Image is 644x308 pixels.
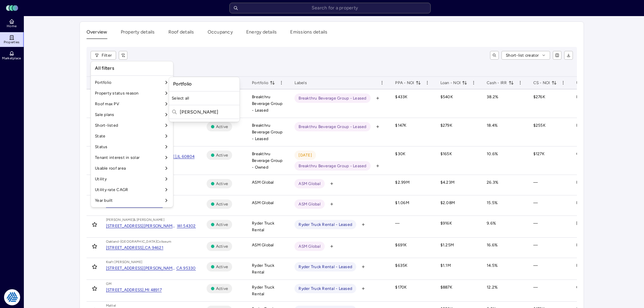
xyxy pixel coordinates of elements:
td: Ryder Truck Rental [247,216,289,238]
td: Breakthru Beverage Group - Leased [247,89,289,118]
td: — [528,195,571,216]
button: Emissions details [290,28,327,39]
span: Filter [102,52,112,59]
div: [STREET_ADDRESS][PERSON_NAME], [106,223,177,229]
td: 9.6% [481,216,528,238]
td: $30K [390,146,435,175]
td: Duquesne Light Co [571,195,643,216]
td: [US_STATE] Public Service Corp [571,216,643,238]
td: $279K [435,118,482,146]
td: Pacific Gas & Electric Co [571,238,643,258]
span: Home [7,24,16,28]
div: CA 95330 [176,265,196,271]
span: Properties [4,40,20,44]
span: Labels [294,79,307,86]
td: $1.06M [390,195,435,216]
td: $4.23M [435,175,482,195]
div: Kra [106,259,111,265]
span: ASM Global [299,201,321,207]
span: Active [216,285,228,292]
div: Oakland-[GEOGRAPHIC_DATA] [106,239,157,244]
td: $691K [390,238,435,258]
span: CS - NOI [533,79,557,86]
button: Overview [87,28,107,39]
button: Toggle favorite [89,261,100,272]
div: Short-listed [92,120,172,131]
button: Toggle favorite [89,150,100,161]
div: Portfolio [170,78,238,90]
img: Tradition Energy [4,289,20,305]
div: CA 94621 [145,244,163,251]
td: $433K [390,89,435,118]
td: $127K [528,146,571,175]
td: $147K [390,118,435,146]
div: WI 54302 [177,223,196,229]
span: Ryder Truck Rental - Leased [299,263,352,270]
td: ASM Global [247,195,289,216]
span: Active [216,152,228,159]
div: MI 48917 [145,287,162,293]
div: GM [106,281,112,287]
button: toggle sorting [270,80,275,85]
td: ASM Global [247,238,289,258]
div: Utility rate CAGR [92,184,172,195]
td: $1.25M [435,238,482,258]
span: PPA - NOI [395,79,421,86]
td: Hawaiian Electric Co Inc [571,175,643,195]
span: Short-list creator [506,52,539,59]
td: $540K [435,89,482,118]
span: ASM Global [299,243,321,250]
span: Active [216,201,228,207]
div: Year built [92,195,172,206]
td: — [528,175,571,195]
button: Toggle favorite [89,121,100,132]
span: Breakthru Beverage Group - Leased [299,95,366,102]
div: [STREET_ADDRESS], [106,287,145,293]
span: ASM Global [299,180,321,187]
td: $916K [435,216,482,238]
td: Potomac Electric Power Co [571,89,643,118]
button: toggle sorting [462,80,467,85]
button: Toggle favorite [89,283,100,294]
span: Active [216,243,228,250]
span: Loan - NOI [440,79,468,86]
td: 14.5% [481,258,528,280]
div: [PERSON_NAME] [106,217,134,223]
td: Baltimore Gas & Electric Co [571,118,643,146]
td: Breakthru Beverage Group - Leased [247,118,289,146]
button: toggle search [490,51,499,60]
td: $255K [528,118,571,146]
div: Usable roof area [92,163,172,174]
td: Ryder Truck Rental [247,258,289,280]
button: toggle sorting [551,80,557,85]
span: Portfolio [252,79,275,86]
div: Coliseum [157,239,171,244]
div: Roof max PV [92,99,172,109]
button: Energy details [246,28,277,39]
td: $276K [528,89,571,118]
span: Active [216,180,228,187]
span: Active [216,123,228,130]
button: Toggle favorite [89,93,100,104]
button: Toggle favorite [89,178,100,189]
div: [STREET_ADDRESS][PERSON_NAME][PERSON_NAME], [106,265,176,271]
td: Consumers Energy Co [571,280,643,302]
span: [DATE] [299,152,312,159]
button: Roof details [168,28,194,39]
td: $1.1M [435,258,482,280]
span: Ryder Truck Rental - Leased [299,221,352,228]
td: — [528,238,571,258]
span: Ryder Truck Rental - Leased [299,285,352,292]
div: Select all [169,93,239,104]
button: Toggle favorite [89,219,100,230]
div: Sale plans [92,109,172,120]
td: 18.4% [481,118,528,146]
div: Tenant interest in solar [92,152,172,163]
td: $635K [390,258,435,280]
td: — [528,280,571,302]
td: 15.5% [481,195,528,216]
td: — [528,258,571,280]
div: Portfolio [92,77,172,88]
td: — [528,216,571,238]
span: Cash - IRR [487,79,514,86]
